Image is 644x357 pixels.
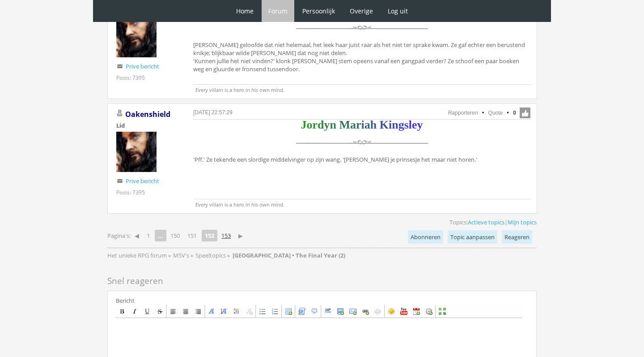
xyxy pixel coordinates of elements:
[298,308,305,315] div: Code
[168,251,171,259] span: »
[439,308,446,315] div: Maximize
[425,308,432,315] div: Insert current time
[202,230,217,241] strong: 152
[257,305,268,317] a: Bullet list
[337,308,344,315] div: Insert an image
[235,229,246,242] a: ▶
[116,17,157,57] img: Oakenshield
[246,308,253,315] div: Remove Formatting
[350,118,356,131] span: a
[141,305,153,317] a: Underline (Ctrl+U)
[347,305,359,317] a: Insert an email
[296,305,308,317] a: Code
[386,305,397,317] a: Insert an emoticon
[169,308,177,315] div: Align left
[218,305,230,317] a: Font Size
[193,121,530,166] div: 'Pff.' Ze tekende een slordige middelvinger op zijn wang. '[PERSON_NAME] je prinsesje het maar ni...
[192,305,204,317] a: Align right
[125,109,170,119] a: Oakenshield
[362,308,369,315] div: Insert a link
[409,118,412,131] span: l
[436,305,448,317] a: Maximize (Ctrl+Shift+M)
[173,251,191,259] a: MSV's
[271,308,279,315] div: Ordered list
[107,251,168,259] a: Het unieke RPG forum
[370,118,377,131] span: h
[131,308,138,315] div: Italic
[318,118,324,131] span: d
[423,305,435,317] a: Insert current time
[193,84,530,93] p: Every villain is a hero in his own mind.
[116,132,157,172] img: Oakenshield
[182,308,189,315] div: Center
[167,305,179,317] a: Align left
[389,118,392,131] span: i
[374,308,381,315] div: Unlink
[208,308,215,315] div: Font Name
[309,305,320,317] a: Insert a Quote
[206,305,217,317] a: Font Name
[413,308,420,315] div: Insert current date
[155,230,166,241] span: ...
[195,251,226,259] span: Speeltopics
[259,308,266,315] div: Bullet list
[361,118,364,131] span: i
[356,118,361,131] span: r
[448,230,497,244] a: Topic aanpassen
[144,308,151,315] div: Underline
[193,199,530,208] p: Every villain is a hero in his own mind.
[184,229,200,242] a: 151
[388,308,395,315] div: Insert an emoticon
[339,118,350,131] span: M
[306,118,312,131] span: o
[116,121,179,129] div: Lid
[116,74,145,82] div: Posts: 7395
[417,118,423,131] span: y
[392,118,398,131] span: n
[143,229,153,242] a: 1
[508,218,537,226] a: Mijn topics
[119,308,126,315] div: Bold
[227,251,230,259] span: »
[129,305,140,317] a: Italic (Ctrl+I)
[513,109,516,117] span: 0
[520,108,530,118] span: Like deze post
[448,110,478,116] a: Rapporteren
[372,305,384,317] a: Unlink
[107,232,131,240] span: Pagina's:
[349,308,356,315] div: Insert an email
[218,229,234,242] a: 153
[283,305,294,317] a: Insert a table
[412,118,417,131] span: e
[364,118,370,131] span: a
[324,308,331,315] div: Insert a horizontal rule
[180,305,191,317] a: Center
[116,305,128,317] a: Bold (Ctrl+B)
[330,118,336,131] span: n
[167,229,183,242] a: 150
[324,118,330,131] span: y
[468,218,504,226] a: Actieve topics
[398,118,404,131] span: g
[220,308,228,315] div: Font Size
[411,305,422,317] a: Insert current date
[107,251,167,259] span: Het unieke RPG forum
[195,308,202,315] div: Align right
[269,305,281,317] a: Ordered list
[408,230,443,244] a: Abonneren
[449,218,537,226] span: Topics: |
[233,251,345,259] strong: [GEOGRAPHIC_DATA] • The Final Year (2)
[322,305,334,317] a: Insert a horizontal rule
[116,110,123,117] img: Gebruiker is offline
[404,118,409,131] span: s
[311,308,318,315] div: Insert a Quote
[126,62,159,70] a: Prive bericht
[107,274,537,288] h2: Snel reageren
[191,251,193,259] span: »
[335,305,346,317] a: Insert an image
[193,6,530,75] div: [PERSON_NAME] geloofde dat niet helemaal, het leek haar juist raar als het niet ter sprake kwam. ...
[193,109,233,116] a: [DATE] 22:57:29
[292,133,431,153] img: scheidingslijn.png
